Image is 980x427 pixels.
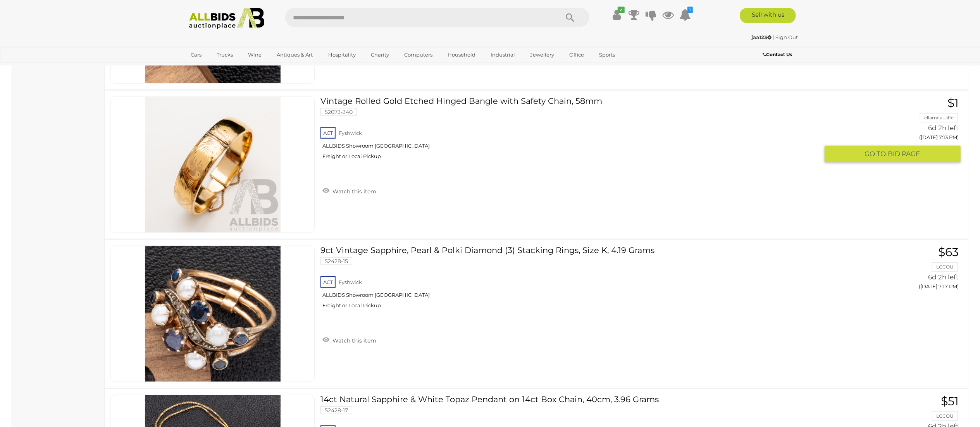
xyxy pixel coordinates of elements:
span: $63 [938,245,959,259]
a: Sign Out [776,34,798,40]
span: Watch this item [331,188,376,195]
a: Household [443,48,481,61]
a: $1 ellamcauliffe 6d 2h left ([DATE] 7:13 PM) GO TOBID PAGE [830,96,961,163]
a: Industrial [486,48,520,61]
a: ✔ [611,8,623,22]
a: Cars [186,48,207,61]
a: Sports [594,48,620,61]
i: 1 [687,7,693,13]
a: Jewellery [525,48,559,61]
a: Office [564,48,589,61]
span: | [773,34,775,40]
i: ✔ [618,7,625,13]
a: Hospitality [323,48,361,61]
a: Watch this item [320,334,378,346]
span: Watch this item [331,337,376,344]
span: $51 [941,394,959,408]
a: Charity [366,48,394,61]
a: Sell with us [740,8,796,23]
img: 52073-340d.JPG [145,97,281,232]
a: Trucks [212,48,238,61]
a: Computers [399,48,437,61]
span: GO TO [865,150,888,158]
b: Contact Us [763,52,792,57]
a: [GEOGRAPHIC_DATA] [186,61,251,74]
img: 52428-15a.jpg [145,246,281,382]
span: $1 [947,96,959,110]
a: Vintage Rolled Gold Etched Hinged Bangle with Safety Chain, 58mm 52073-340 ACT Fyshwick ALLBIDS S... [326,96,818,165]
span: BID PAGE [888,150,920,158]
img: Allbids.com.au [185,8,269,29]
button: GO TOBID PAGE [825,146,961,162]
a: $63 LCCOU 6d 2h left ([DATE] 7:17 PM) [830,246,961,294]
strong: jaa123 [752,34,772,40]
a: jaa123 [752,34,773,40]
a: 1 [679,8,691,22]
a: Wine [243,48,267,61]
a: Contact Us [763,50,794,59]
button: Search [551,8,589,27]
a: Watch this item [320,185,378,196]
a: Antiques & Art [272,48,318,61]
a: 9ct Vintage Sapphire, Pearl & Polki Diamond (3) Stacking Rings, Size K, 4.19 Grams 52428-15 ACT F... [326,246,818,315]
